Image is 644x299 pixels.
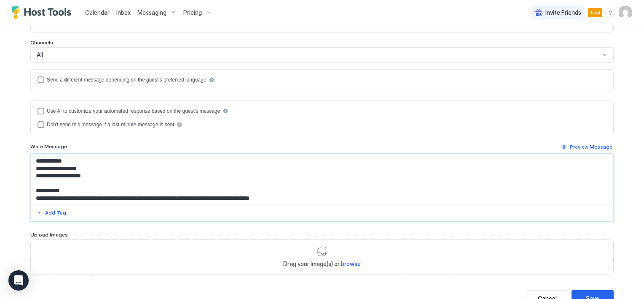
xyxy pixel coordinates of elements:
button: Add Tag [35,208,67,218]
a: Inbox [116,8,131,17]
span: Invite Friends [545,9,581,16]
div: languagesEnabled [38,76,606,83]
div: menu [605,8,615,18]
div: User profile [619,6,632,19]
span: Calendar [85,9,110,16]
span: Messaging [137,9,166,16]
span: Pricing [183,9,202,16]
div: Send a different message depending on the guest's preferred language [47,77,206,83]
button: Preview Message [560,142,614,152]
a: Calendar [85,8,110,17]
span: Upload Images [30,231,68,238]
span: All [37,51,43,59]
span: Drag your image(s) or [283,260,361,268]
div: useAI [38,108,606,114]
a: Host Tools Logo [12,6,75,19]
textarea: Input Field [31,154,613,204]
span: browse [341,260,361,267]
div: disableIfLastMinute [38,121,606,128]
span: Channels [30,39,53,46]
span: Trial [590,9,600,16]
div: Don't send this message if a last-minute message is sent [47,122,174,128]
div: Preview Message [570,143,612,151]
div: Use AI to customize your automated response based on the guest's message [47,108,220,114]
div: Add Tag [45,209,66,217]
span: Inbox [116,9,131,16]
span: Write Message [30,143,67,149]
div: Open Intercom Messenger [8,270,29,291]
